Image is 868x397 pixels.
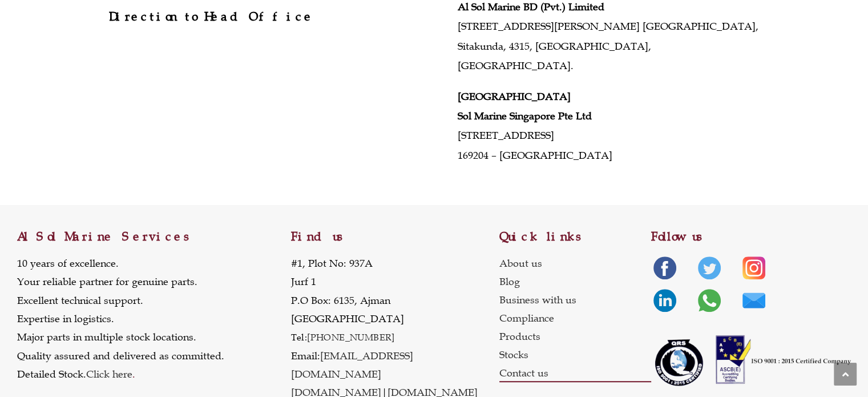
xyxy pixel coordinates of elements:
a: Scroll to the top of the page [834,363,857,386]
strong: Sol Marine Singapore Pte Ltd [458,110,592,122]
p: [STREET_ADDRESS] 169204 – [GEOGRAPHIC_DATA] [458,87,759,165]
h2: Quick links [499,231,652,243]
h2: Al Sol Marine Services [17,231,290,243]
h2: Follow us [651,231,851,243]
a: Stocks [499,346,652,364]
h2: Direction to Head Office [109,11,398,23]
h2: Find us [290,231,499,243]
strong: Al Sol Marine BD (Pvt.) Limited [458,1,604,13]
a: [PHONE_NUMBER] [307,331,395,343]
a: About us [499,254,652,272]
strong: [GEOGRAPHIC_DATA] [458,90,571,103]
a: Compliance [499,309,652,327]
a: Products [499,327,652,346]
p: 10 years of excellence. Your reliable partner for genuine parts. Excellent technical support. Exp... [17,254,224,384]
a: [EMAIL_ADDRESS][DOMAIN_NAME] [290,350,413,380]
iframe: 25.431702654679253, 55.53054653045025 [109,34,398,143]
a: Click here [86,368,132,380]
a: Business with us [499,291,652,309]
a: Contact us [499,364,652,382]
a: Blog [499,272,652,291]
span: . [86,368,135,380]
span: Tel: [290,331,307,343]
